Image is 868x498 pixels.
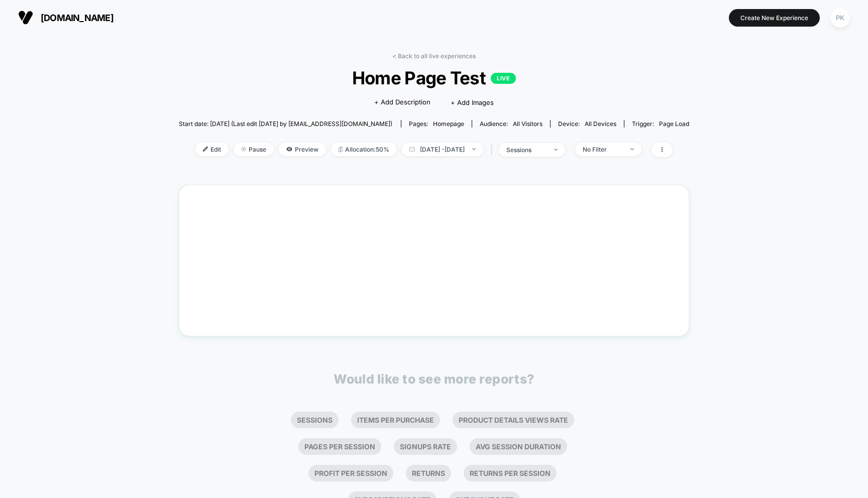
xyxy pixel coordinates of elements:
span: + Add Images [451,98,494,106]
button: [DOMAIN_NAME] [15,10,117,26]
span: | [488,143,499,157]
img: end [241,147,246,152]
img: end [472,148,476,150]
li: Signups Rate [394,438,457,455]
li: Avg Session Duration [470,438,567,455]
span: Edit [195,143,229,156]
li: Pages Per Session [298,438,381,455]
span: homepage [433,120,464,128]
div: No Filter [583,146,623,153]
button: Create New Experience [729,9,820,27]
span: Start date: [DATE] (Last edit [DATE] by [EMAIL_ADDRESS][DOMAIN_NAME]) [179,120,392,128]
div: Audience: [480,120,542,128]
span: Page Load [659,120,689,128]
li: Product Details Views Rate [453,412,574,428]
p: LIVE [491,73,516,84]
span: Device: [550,120,624,128]
div: sessions [506,146,547,154]
span: Preview [279,143,326,156]
img: end [630,148,634,150]
li: Profit Per Session [308,465,393,481]
div: PK [830,8,850,28]
img: end [554,149,558,151]
span: [DATE] - [DATE] [402,143,483,156]
li: Returns [406,465,451,481]
span: Allocation: 50% [331,143,397,156]
p: Would like to see more reports? [334,371,534,387]
div: Pages: [409,120,464,128]
span: Pause [234,143,274,156]
li: Returns Per Session [464,465,557,481]
a: < Back to all live experiences [392,52,476,60]
img: calendar [409,147,415,152]
li: Items Per Purchase [351,412,440,428]
img: rebalance [339,147,343,152]
div: Trigger: [632,120,689,128]
li: Sessions [291,412,339,428]
button: PK [827,8,853,28]
span: all devices [585,120,616,128]
span: + Add Description [374,97,430,107]
span: All Visitors [513,120,542,128]
span: Home Page Test [204,67,664,88]
img: Visually logo [18,10,33,25]
img: edit [203,147,208,152]
span: [DOMAIN_NAME] [41,13,114,23]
